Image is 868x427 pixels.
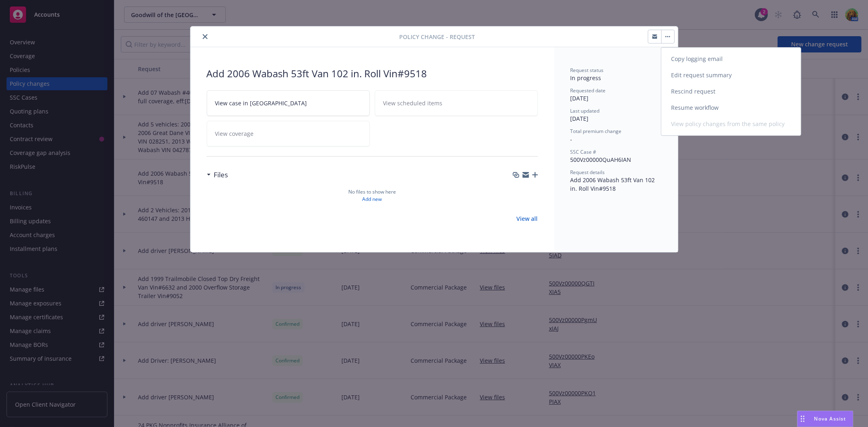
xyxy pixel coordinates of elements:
[207,67,538,81] div: Add 2006 Wabash 53ft Van 102 in. Roll Vin#9518
[571,115,589,122] span: [DATE]
[363,196,382,203] a: Add new
[797,411,853,427] button: Nova Assist
[571,176,657,192] span: Add 2006 Wabash 53ft Van 102 in. Roll Vin#9518
[571,148,597,155] span: SSC Case #
[571,67,604,74] span: Request status
[571,107,600,114] span: Last updated
[400,33,475,41] span: Policy change - Request
[207,170,228,180] div: Files
[348,188,396,196] span: No files to show here
[571,74,601,82] span: In progress
[200,32,210,41] button: close
[798,411,808,427] div: Drag to move
[571,87,606,94] span: Requested date
[571,156,632,163] span: 500Vz00000QuAH6IAN
[571,128,622,135] span: Total premium change
[517,214,538,223] a: View all
[215,99,307,107] span: View case in [GEOGRAPHIC_DATA]
[571,94,589,102] span: [DATE]
[571,135,573,143] span: -
[571,169,605,176] span: Request details
[814,415,846,422] span: Nova Assist
[214,170,228,180] h3: Files
[207,90,370,116] a: View case in [GEOGRAPHIC_DATA]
